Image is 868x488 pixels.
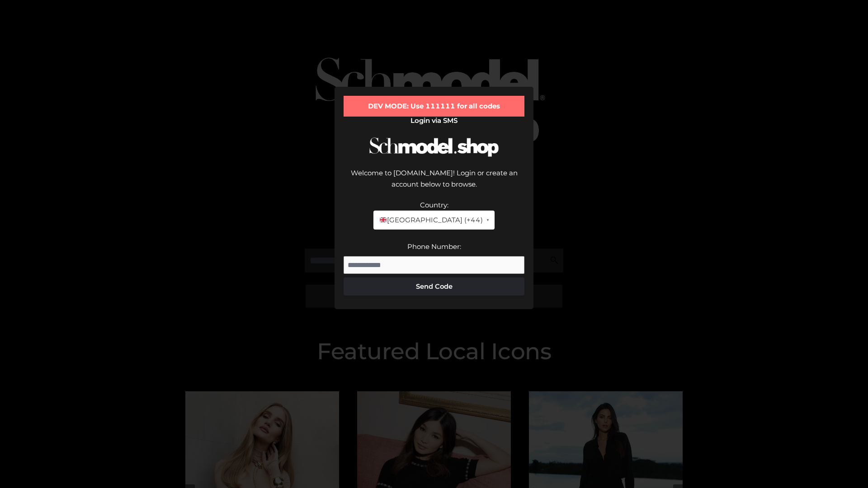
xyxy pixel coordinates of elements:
img: 🇬🇧 [380,216,387,223]
div: Welcome to [DOMAIN_NAME]! Login or create an account below to browse. [344,167,524,199]
label: Phone Number: [407,242,461,251]
div: DEV MODE: Use 111111 for all codes [344,96,524,117]
label: Country: [420,201,448,209]
h2: Login via SMS [344,117,524,125]
img: Schmodel Logo [366,129,502,165]
span: [GEOGRAPHIC_DATA] (+44) [379,214,482,226]
button: Send Code [344,277,524,296]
